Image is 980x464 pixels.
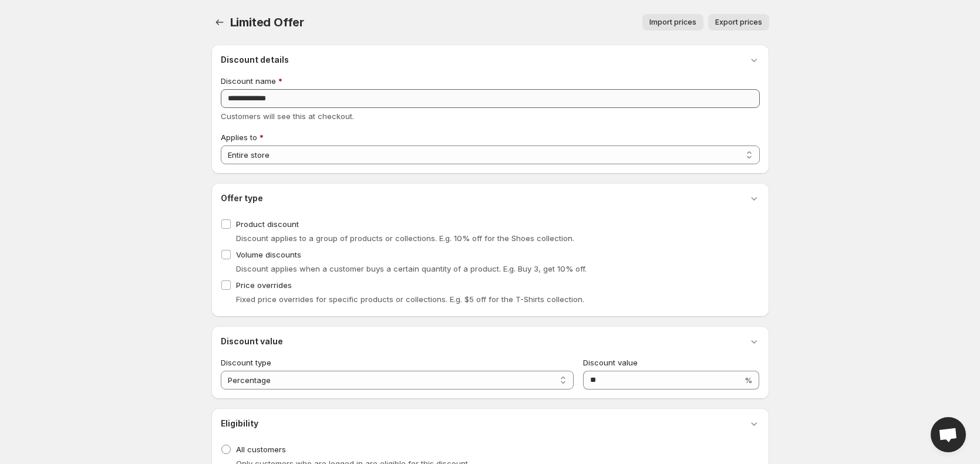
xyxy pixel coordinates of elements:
span: Volume discounts [236,250,301,259]
button: Export prices [708,14,769,31]
span: Discount type [221,358,271,367]
span: Export prices [715,18,762,27]
h3: Offer type [221,192,263,204]
span: Price overrides [236,280,292,290]
h3: Eligibility [221,418,258,429]
h3: Discount value [221,336,283,347]
span: Customers will see this at checkout. [221,111,354,121]
div: Open chat [931,417,966,452]
h3: Discount details [221,54,289,66]
span: Import prices [649,18,696,27]
span: All customers [236,445,286,454]
span: Discount applies when a customer buys a certain quantity of a product. E.g. Buy 3, get 10% off. [236,264,587,273]
span: Fixed price overrides for specific products or collections. E.g. $5 off for the T-Shirts collection. [236,294,584,304]
span: Discount value [583,358,638,367]
span: Discount applies to a group of products or collections. E.g. 10% off for the Shoes collection. [236,233,574,243]
span: Limited Offer [230,15,304,29]
span: Product discount [236,219,299,229]
button: Import prices [642,14,703,31]
span: Applies to [221,133,257,142]
span: Discount name [221,76,276,86]
span: % [745,375,752,385]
